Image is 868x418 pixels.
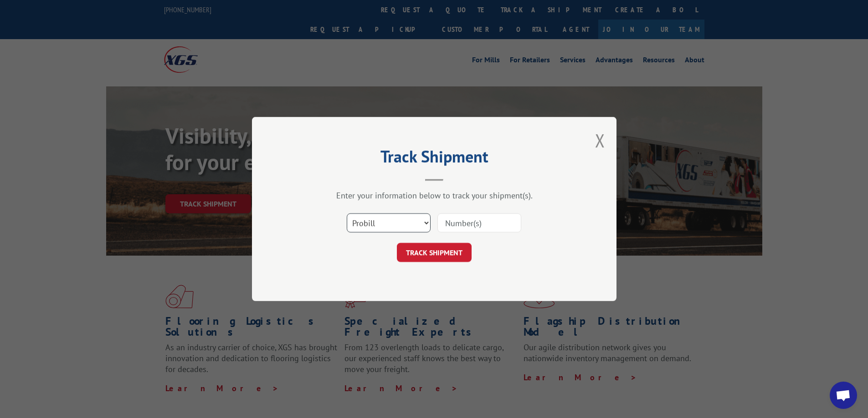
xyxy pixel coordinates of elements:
[298,150,571,167] h2: Track Shipment
[830,382,857,409] div: Open chat
[595,128,605,152] button: Close modal
[298,190,571,201] div: Enter your information below to track your shipment(s).
[397,243,472,262] button: TRACK SHIPMENT
[437,213,521,232] input: Number(s)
